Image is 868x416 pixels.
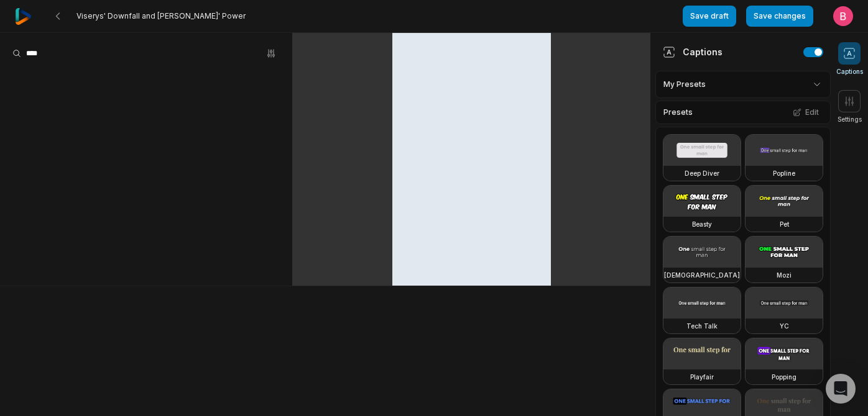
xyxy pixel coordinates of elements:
[692,219,712,229] h3: Beasty
[780,321,789,331] h3: YC
[76,11,246,21] span: Viserys' Downfall and [PERSON_NAME]' Power
[836,42,863,76] button: Captions
[777,270,792,280] h3: Mozi
[826,374,856,404] div: Open Intercom Messenger
[663,45,723,58] div: Captions
[655,71,831,98] div: My Presets
[655,101,831,124] div: Presets
[773,168,795,178] h3: Popline
[15,8,32,25] img: reap
[772,372,796,382] h3: Popping
[685,168,719,178] h3: Deep Diver
[686,321,718,331] h3: Tech Talk
[683,6,736,27] button: Save draft
[780,219,789,229] h3: Pet
[789,104,823,120] button: Edit
[690,372,714,382] h3: Playfair
[838,90,862,124] button: Settings
[664,270,740,280] h3: [DEMOGRAPHIC_DATA]
[836,67,863,76] span: Captions
[838,115,862,124] span: Settings
[746,6,813,27] button: Save changes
